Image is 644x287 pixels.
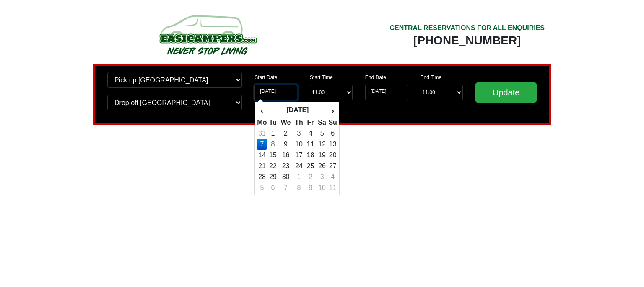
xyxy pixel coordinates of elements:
[257,161,267,172] td: 21
[293,139,305,150] td: 10
[267,150,278,161] td: 15
[390,23,545,33] div: CENTRAL RESERVATIONS FOR ALL ENQUIRIES
[475,82,537,102] input: Update
[305,128,316,139] td: 4
[328,161,337,172] td: 27
[278,182,293,193] td: 7
[305,182,316,193] td: 9
[293,161,305,172] td: 24
[293,182,305,193] td: 8
[328,103,337,118] th: ›
[257,117,267,128] th: Mo
[267,128,278,139] td: 1
[328,172,337,182] td: 4
[390,33,545,48] div: [PHONE_NUMBER]
[278,117,293,128] th: We
[278,172,293,182] td: 30
[267,172,278,182] td: 29
[267,182,278,193] td: 6
[316,150,328,161] td: 19
[293,117,305,128] th: Th
[257,128,267,139] td: 31
[305,150,316,161] td: 18
[316,172,328,182] td: 3
[365,74,386,81] label: End Date
[267,117,278,128] th: Tu
[328,117,337,128] th: Su
[305,161,316,172] td: 25
[257,172,267,182] td: 28
[254,74,277,81] label: Start Date
[278,128,293,139] td: 2
[328,128,337,139] td: 6
[316,161,328,172] td: 26
[328,182,337,193] td: 11
[316,128,328,139] td: 5
[267,139,278,150] td: 8
[293,172,305,182] td: 1
[316,117,328,128] th: Sa
[421,74,442,81] label: End Time
[305,172,316,182] td: 2
[278,139,293,150] td: 9
[267,103,328,118] th: [DATE]
[365,85,408,100] input: Return Date
[257,103,267,118] th: ‹
[328,139,337,150] td: 13
[305,139,316,150] td: 11
[257,182,267,193] td: 5
[305,117,316,128] th: Fr
[310,74,333,81] label: Start Time
[328,150,337,161] td: 20
[316,182,328,193] td: 10
[278,150,293,161] td: 16
[278,161,293,172] td: 23
[257,139,267,150] td: 7
[128,12,287,58] img: campers-checkout-logo.png
[316,139,328,150] td: 12
[293,150,305,161] td: 17
[293,128,305,139] td: 3
[257,150,267,161] td: 14
[254,85,297,100] input: Start Date
[267,161,278,172] td: 22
